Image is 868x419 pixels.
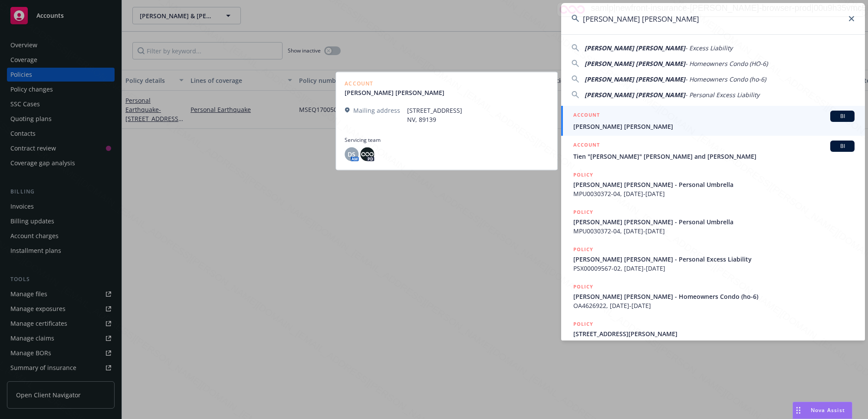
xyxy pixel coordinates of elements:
[561,278,865,315] a: POLICY[PERSON_NAME] [PERSON_NAME] - Homeowners Condo (ho-6)OA4626922, [DATE]-[DATE]
[573,301,855,310] span: OA4626922, [DATE]-[DATE]
[561,166,865,203] a: POLICY[PERSON_NAME] [PERSON_NAME] - Personal UmbrellaMPU0030372-04, [DATE]-[DATE]
[573,217,855,226] span: [PERSON_NAME] [PERSON_NAME] - Personal Umbrella
[811,406,845,414] span: Nova Assist
[685,59,768,68] span: - Homeowners Condo (HO-6)
[573,338,855,347] span: OA4626922, [DATE]-[DATE]
[561,203,865,240] a: POLICY[PERSON_NAME] [PERSON_NAME] - Personal UmbrellaMPU0030372-04, [DATE]-[DATE]
[573,245,593,254] h5: POLICY
[573,329,855,338] span: [STREET_ADDRESS][PERSON_NAME]
[573,208,593,216] h5: POLICY
[561,3,865,34] input: Search...
[834,142,851,150] span: BI
[573,264,855,273] span: PSX00009567-02, [DATE]-[DATE]
[685,44,733,52] span: - Excess Liability
[834,112,851,120] span: BI
[585,44,685,52] span: [PERSON_NAME] [PERSON_NAME]
[573,226,855,236] span: MPU0030372-04, [DATE]-[DATE]
[685,75,766,83] span: - Homeowners Condo (ho-6)
[561,315,865,352] a: POLICY[STREET_ADDRESS][PERSON_NAME]OA4626922, [DATE]-[DATE]
[573,189,855,198] span: MPU0030372-04, [DATE]-[DATE]
[573,122,855,131] span: [PERSON_NAME] [PERSON_NAME]
[573,255,855,264] span: [PERSON_NAME] [PERSON_NAME] - Personal Excess Liability
[561,240,865,278] a: POLICY[PERSON_NAME] [PERSON_NAME] - Personal Excess LiabilityPSX00009567-02, [DATE]-[DATE]
[573,141,600,151] h5: ACCOUNT
[585,75,685,83] span: [PERSON_NAME] [PERSON_NAME]
[573,111,600,121] h5: ACCOUNT
[792,402,852,419] button: Nova Assist
[573,152,855,161] span: Tien "[PERSON_NAME]" [PERSON_NAME] and [PERSON_NAME]
[685,91,759,99] span: - Personal Excess Liability
[793,402,804,419] div: Drag to move
[585,59,685,68] span: [PERSON_NAME] [PERSON_NAME]
[573,170,593,179] h5: POLICY
[573,282,593,291] h5: POLICY
[585,91,685,99] span: [PERSON_NAME] [PERSON_NAME]
[561,136,865,166] a: ACCOUNTBITien "[PERSON_NAME]" [PERSON_NAME] and [PERSON_NAME]
[573,292,855,301] span: [PERSON_NAME] [PERSON_NAME] - Homeowners Condo (ho-6)
[561,106,865,136] a: ACCOUNTBI[PERSON_NAME] [PERSON_NAME]
[573,320,593,328] h5: POLICY
[573,180,855,189] span: [PERSON_NAME] [PERSON_NAME] - Personal Umbrella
